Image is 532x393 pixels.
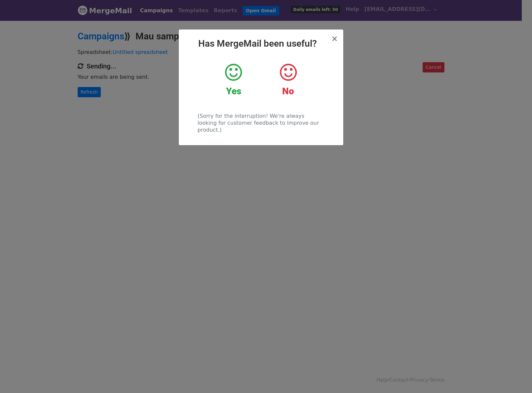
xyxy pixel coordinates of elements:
[198,112,324,133] p: (Sorry for the interruption! We're always looking for customer feedback to improve our product.)
[266,63,310,97] a: No
[184,38,338,49] h2: Has MergeMail been useful?
[282,86,294,97] strong: No
[331,34,338,43] span: ×
[331,35,338,43] button: Close
[226,86,241,97] strong: Yes
[211,63,256,97] a: Yes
